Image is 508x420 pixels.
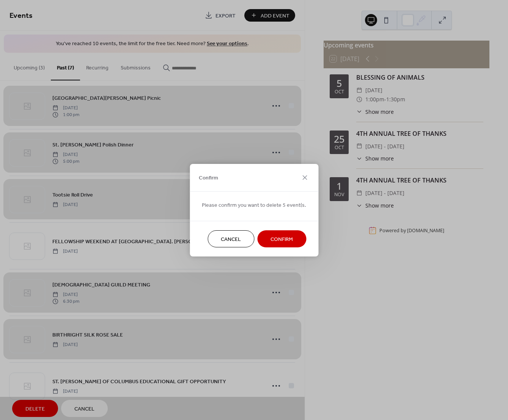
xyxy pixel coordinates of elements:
button: Cancel [208,230,254,247]
button: Confirm [257,230,306,247]
span: Confirm [271,235,293,243]
span: Cancel [221,235,241,243]
span: Confirm [199,174,218,182]
span: Please confirm you want to delete 5 event(s. [202,201,306,209]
